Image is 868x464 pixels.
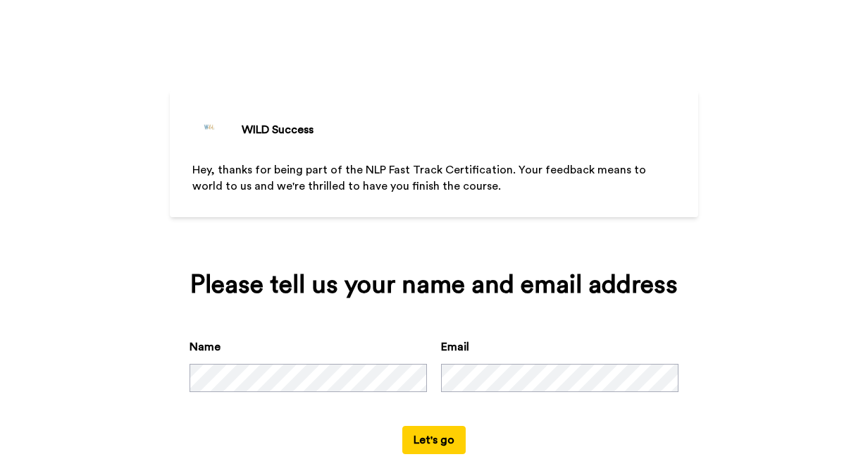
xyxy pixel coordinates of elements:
[402,426,466,454] button: Let's go
[190,271,678,299] div: Please tell us your name and email address
[441,338,469,355] label: Email
[242,121,314,138] div: WILD Success
[190,338,221,355] label: Name
[192,164,649,192] span: Hey, thanks for being part of the NLP Fast Track Certification. Your feedback means to world to u...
